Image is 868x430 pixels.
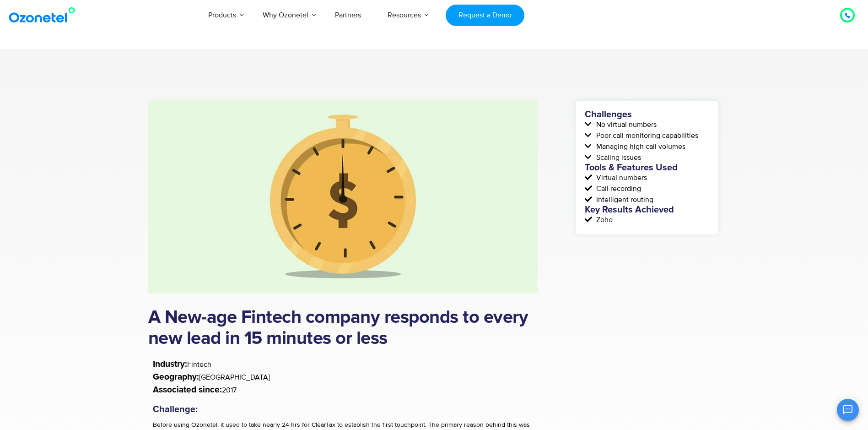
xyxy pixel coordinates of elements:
[148,307,538,349] h1: A New-age Fintech company responds to every new lead in 15 minutes or less
[594,130,698,141] span: Poor call monitoring capabilities
[594,152,641,163] span: Scaling issues
[585,110,709,119] h5: Challenges
[153,386,222,394] strong: Associated since:
[585,205,709,214] h5: Key Results Achieved
[153,358,534,397] p: Fintech [GEOGRAPHIC_DATA] 2017
[594,214,613,225] span: Zoho
[153,373,199,381] strong: Geography:
[153,404,534,415] h5: Challenge:
[594,119,657,130] span: No virtual numbers
[153,360,187,369] strong: Industry:
[837,399,859,421] button: Open chat
[594,172,647,183] span: Virtual numbers
[585,163,709,172] h5: Tools & Features Used
[594,141,685,152] span: Managing high call volumes
[446,5,524,26] a: Request a Demo
[594,194,653,205] span: Intelligent routing
[594,183,641,194] span: Call recording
